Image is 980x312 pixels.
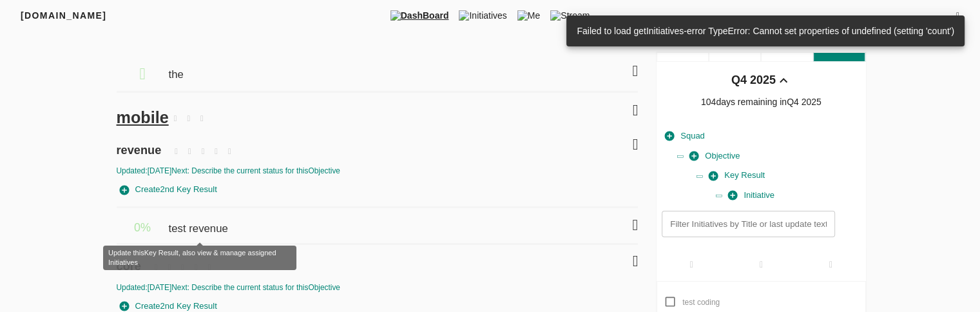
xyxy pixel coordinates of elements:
span: [DOMAIN_NAME] [21,10,106,21]
span: Initiatives [454,9,512,22]
span: Objective [689,149,740,164]
span: Me [512,9,545,22]
span: 104 days remaining in Q4 2025 [701,97,821,107]
span: DashBoard [385,9,454,22]
span: Initiative [728,188,774,203]
img: me.png [517,10,528,21]
span: the [168,54,186,83]
img: tic.png [459,10,469,21]
span: Stream [545,9,595,22]
button: Create2nd Key Result [117,180,220,200]
button: Initiative [725,186,778,206]
button: Objective [686,146,743,166]
div: Q4 2025 [731,72,776,89]
span: mobile [117,108,169,126]
span: 0 % [134,221,151,234]
span: revenue [117,129,165,159]
button: Key Result [706,166,768,186]
span: Create 2nd Key Result [120,182,217,197]
span: test revenue [168,208,231,237]
img: stream.png [550,10,561,21]
img: dashboard.png [390,10,401,21]
div: Updated: [DATE] Next: Describe the current status for this Objective [117,166,639,177]
span: core [117,245,144,275]
span: Squad [665,129,705,144]
div: Updated: [DATE] Next: Describe the current status for this Objective [117,282,639,293]
span: Key Result [709,168,765,183]
input: Filter Initiatives by Title or last update text [662,211,834,237]
span: Failed to load getInitiatives-error TypeError: Cannot set properties of undefined (setting 'count') [577,26,954,36]
span: test coding [682,298,720,307]
button: Squad [662,126,708,146]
